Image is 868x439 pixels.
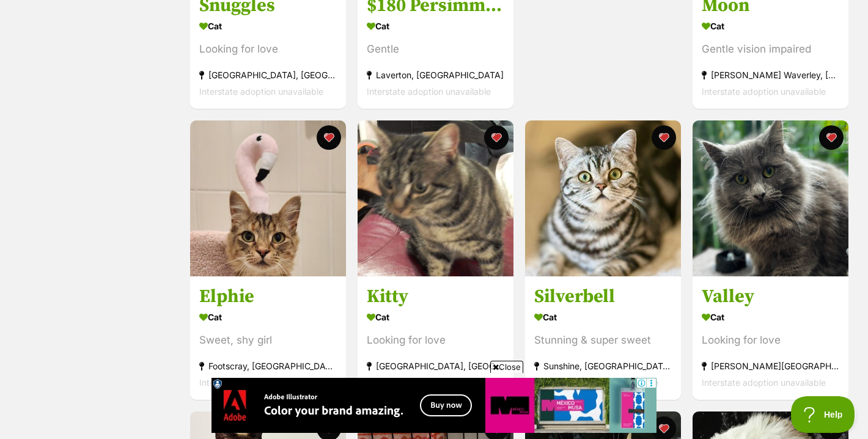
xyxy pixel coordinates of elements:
[199,67,337,83] div: [GEOGRAPHIC_DATA], [GEOGRAPHIC_DATA]
[367,67,504,83] div: Laverton, [GEOGRAPHIC_DATA]
[367,285,504,308] h3: Kitty
[484,125,509,150] button: favourite
[199,17,337,35] div: Cat
[702,285,839,308] h3: Valley
[199,86,323,97] span: Interstate adoption unavailable
[702,17,839,35] div: Cat
[367,308,504,326] div: Cat
[702,86,826,97] span: Interstate adoption unavailable
[693,120,848,276] img: Valley
[534,332,672,349] div: Stunning & super sweet
[317,125,341,150] button: favourite
[1,1,11,11] img: consumer-privacy-logo.png
[693,276,848,400] a: Valley Cat Looking for love [PERSON_NAME][GEOGRAPHIC_DATA] Interstate adoption unavailable favourite
[199,285,337,308] h3: Elphie
[367,41,504,57] div: Gentle
[534,308,672,326] div: Cat
[367,86,491,97] span: Interstate adoption unavailable
[702,308,839,326] div: Cat
[702,358,839,374] div: [PERSON_NAME][GEOGRAPHIC_DATA]
[702,332,839,349] div: Looking for love
[702,41,839,57] div: Gentle vision impaired
[199,332,337,349] div: Sweet, shy girl
[190,120,346,276] img: Elphie
[358,120,513,276] img: Kitty
[819,125,844,150] button: favourite
[791,396,856,433] iframe: Help Scout Beacon - Open
[534,285,672,308] h3: Silverbell
[702,67,839,83] div: [PERSON_NAME] Waverley, [GEOGRAPHIC_DATA]
[490,361,523,373] span: Close
[199,41,337,57] div: Looking for love
[702,377,826,388] span: Interstate adoption unavailable
[534,358,672,374] div: Sunshine, [GEOGRAPHIC_DATA]
[367,17,504,35] div: Cat
[211,378,657,433] iframe: Advertisement
[367,332,504,349] div: Looking for love
[199,308,337,326] div: Cat
[358,276,513,400] a: Kitty Cat Looking for love [GEOGRAPHIC_DATA], [GEOGRAPHIC_DATA] Interstate adoption unavailable f...
[525,276,681,400] a: Silverbell Cat Stunning & super sweet Sunshine, [GEOGRAPHIC_DATA] Interstate adoption unavailable...
[199,358,337,374] div: Footscray, [GEOGRAPHIC_DATA]
[525,120,681,276] img: Silverbell
[190,276,346,400] a: Elphie Cat Sweet, shy girl Footscray, [GEOGRAPHIC_DATA] Interstate adoption unavailable favourite
[652,125,676,150] button: favourite
[367,358,504,374] div: [GEOGRAPHIC_DATA], [GEOGRAPHIC_DATA]
[199,377,323,388] span: Interstate adoption unavailable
